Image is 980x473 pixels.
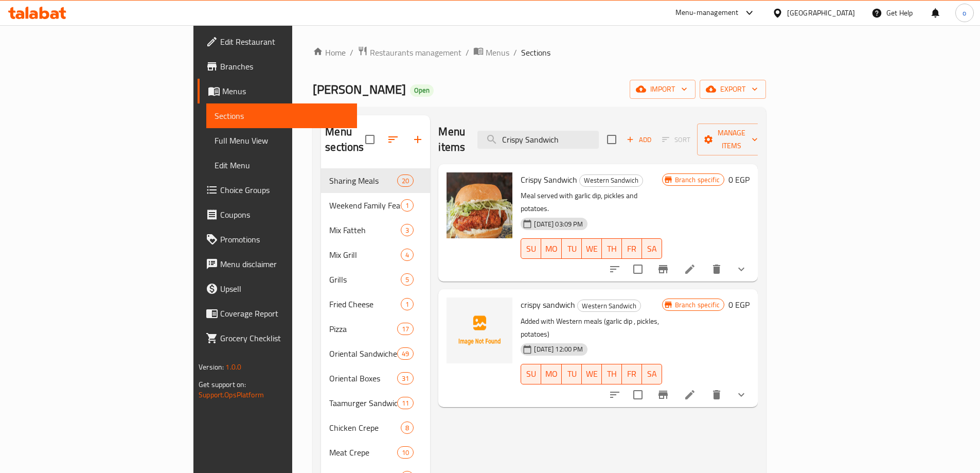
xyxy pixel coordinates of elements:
[329,298,401,310] div: Fried Cheese
[625,134,653,146] span: Add
[359,129,381,150] span: Select all sections
[215,159,349,171] span: Edit Menu
[329,323,397,335] div: Pizza
[630,80,696,99] button: import
[397,397,414,409] div: items
[708,83,758,96] span: export
[198,227,357,252] a: Promotions
[329,199,401,212] div: Weekend Family Feasts
[704,382,729,407] button: delete
[684,389,696,401] a: Edit menu item
[198,326,357,351] a: Grocery Checklist
[206,103,357,128] a: Sections
[513,46,517,59] li: /
[321,391,430,415] div: Taamurger Sandwiches11
[627,258,649,280] span: Select to update
[626,241,638,256] span: FR
[622,364,642,384] button: FR
[586,241,598,256] span: WE
[582,238,602,259] button: WE
[651,257,675,282] button: Branch-specific-item
[651,382,675,407] button: Branch-specific-item
[329,446,397,459] span: Meat Crepe
[313,78,406,101] span: [PERSON_NAME]
[401,225,413,235] span: 3
[728,297,750,312] h6: 0 EGP
[401,249,414,261] div: items
[321,292,430,317] div: Fried Cheese1
[220,208,349,221] span: Coupons
[401,201,413,211] span: 1
[199,378,246,391] span: Get support on:
[787,7,855,19] div: [GEOGRAPHIC_DATA]
[566,366,578,381] span: TU
[401,273,414,286] div: items
[401,300,413,309] span: 1
[545,366,558,381] span: MO
[206,128,357,153] a: Full Menu View
[671,300,724,310] span: Branch specific
[626,366,638,381] span: FR
[627,384,649,406] span: Select to update
[622,238,642,259] button: FR
[321,267,430,292] div: Grills5
[466,46,469,59] li: /
[545,241,558,256] span: MO
[671,175,724,185] span: Branch specific
[638,83,687,96] span: import
[220,258,349,270] span: Menu disclaimer
[602,382,627,407] button: sort-choices
[329,273,401,286] span: Grills
[401,423,413,433] span: 8
[381,127,405,152] span: Sort sections
[646,241,658,256] span: SA
[397,174,414,187] div: items
[198,301,357,326] a: Coverage Report
[578,300,640,312] span: Western Sandwich
[410,84,434,97] div: Open
[397,372,414,384] div: items
[642,364,662,384] button: SA
[521,238,541,259] button: SU
[642,238,662,259] button: SA
[401,275,413,285] span: 5
[329,422,401,434] div: Chicken Crepe
[602,257,627,282] button: sort-choices
[963,7,966,19] span: o
[215,134,349,147] span: Full Menu View
[398,398,413,408] span: 11
[398,448,413,458] span: 10
[477,131,599,149] input: search
[566,241,578,256] span: TU
[602,238,622,259] button: TH
[321,440,430,465] div: Meat Crepe10
[579,174,643,187] div: Western Sandwich
[562,364,582,384] button: TU
[398,324,413,334] span: 17
[198,202,357,227] a: Coupons
[728,172,750,187] h6: 0 EGP
[220,332,349,344] span: Grocery Checklist
[321,341,430,366] div: Oriental Sandwiches49
[329,224,401,236] span: Mix Fatteh
[401,298,414,310] div: items
[222,85,349,97] span: Menus
[606,366,618,381] span: TH
[622,132,655,148] span: Add item
[438,124,465,155] h2: Menu items
[329,397,397,409] span: Taamurger Sandwiches
[401,199,414,212] div: items
[329,372,397,384] div: Oriental Boxes
[329,249,401,261] span: Mix Grill
[601,129,622,150] span: Select section
[220,307,349,320] span: Coverage Report
[220,36,349,48] span: Edit Restaurant
[370,46,461,59] span: Restaurants management
[321,415,430,440] div: Chicken Crepe8
[206,153,357,178] a: Edit Menu
[220,184,349,196] span: Choice Groups
[622,132,655,148] button: Add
